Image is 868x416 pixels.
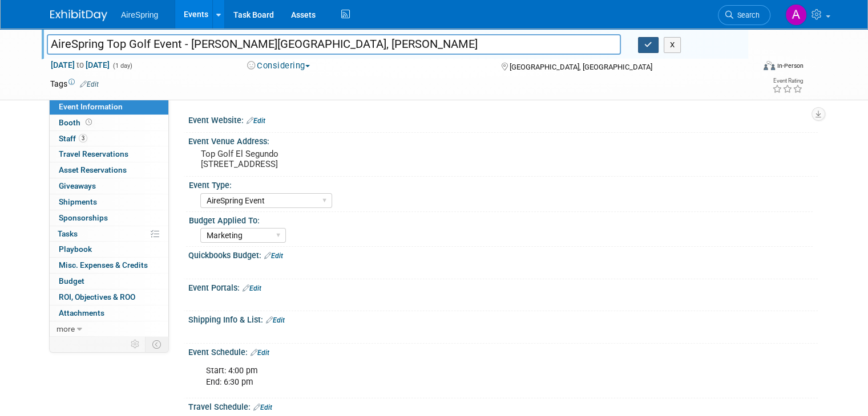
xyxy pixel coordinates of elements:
a: ROI, Objectives & ROO [50,289,168,305]
a: Edit [247,117,265,125]
span: AireSpring [121,10,158,19]
span: Search [733,11,760,19]
button: Considering [243,60,314,72]
span: 3 [79,134,87,142]
div: Shipping Info & List: [188,311,818,326]
a: Budget [50,274,168,289]
pre: Top Golf El Segundo [STREET_ADDRESS] [201,149,438,169]
a: Asset Reservations [50,162,168,178]
span: Booth [59,118,94,127]
span: Event Information [59,102,123,111]
td: Toggle Event Tabs [146,337,169,352]
a: Tasks [50,226,168,242]
span: Budget [59,276,84,286]
td: Personalize Event Tab Strip [126,337,146,352]
span: Sponsorships [59,213,108,222]
a: Booth [50,115,168,130]
a: Edit [266,316,285,324]
span: (1 day) [112,62,132,70]
a: Attachments [50,305,168,321]
a: Playbook [50,242,168,257]
span: [DATE] [DATE] [50,60,110,70]
span: Shipments [59,197,97,206]
img: ExhibitDay [50,10,107,21]
div: Event Portals: [188,279,818,294]
div: Travel Schedule: [188,398,818,413]
span: ROI, Objectives & ROO [59,292,135,301]
span: Travel Reservations [59,149,128,158]
div: Event Schedule: [188,344,818,358]
div: Event Rating [772,78,803,84]
div: Event Format [692,59,804,76]
img: Angie Handal [785,4,807,26]
td: Tags [50,78,99,89]
span: Playbook [59,244,92,254]
a: Edit [243,284,261,292]
a: Edit [264,252,283,260]
a: Sponsorships [50,210,168,226]
button: X [664,37,681,53]
a: Travel Reservations [50,146,168,162]
span: Tasks [58,229,78,238]
a: Edit [253,403,272,411]
div: Budget Applied To: [189,212,813,226]
a: Giveaways [50,178,168,194]
div: Quickbooks Budget: [188,247,818,262]
div: Start: 4:00 pm End: 6:30 pm [198,360,696,394]
span: Misc. Expenses & Credits [59,260,148,270]
span: Staff [59,134,87,143]
span: Attachments [59,308,104,317]
a: Edit [80,80,99,88]
img: Format-Inperson.png [764,61,775,70]
a: Search [718,5,770,25]
div: Event Venue Address: [188,133,818,147]
div: Event Type: [189,177,813,191]
a: Shipments [50,194,168,210]
span: Booth not reserved yet [83,118,94,127]
span: Giveaways [59,181,96,190]
div: In-Person [777,62,804,70]
span: more [56,324,75,333]
a: Event Information [50,99,168,115]
a: Edit [251,349,269,357]
a: Staff3 [50,131,168,146]
span: [GEOGRAPHIC_DATA], [GEOGRAPHIC_DATA] [510,63,652,71]
a: Misc. Expenses & Credits [50,258,168,273]
div: Event Website: [188,112,818,127]
span: to [75,60,86,70]
a: more [50,321,168,337]
span: Asset Reservations [59,165,127,174]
